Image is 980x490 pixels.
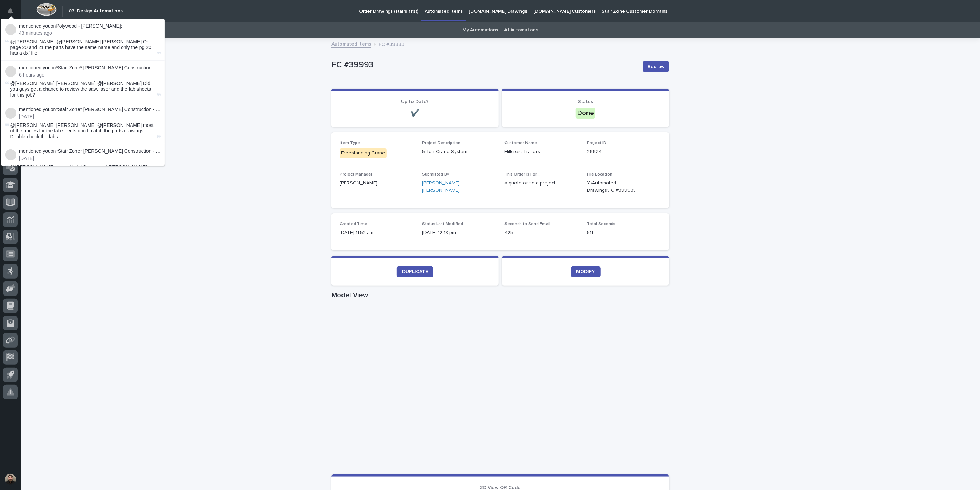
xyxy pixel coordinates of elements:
p: mentioned you on Polywood - [PERSON_NAME] : [19,23,161,29]
iframe: Model View [331,302,669,474]
span: 3D View QR Code [480,485,521,490]
span: Project ID [587,141,606,145]
p: FC #39993 [379,40,404,48]
a: DUPLICATE [397,266,433,277]
span: Created Time [340,222,367,226]
p: 5 Ton Crane System [422,148,496,156]
p: [DATE] 11:52 am [340,229,414,237]
span: DUPLICATE [402,269,428,274]
span: Up to Date? [401,99,429,104]
span: @[PERSON_NAME] the pdf in Y:\Customers\[PERSON_NAME] Construction\26492 Soar Platform\01 Engineer... [10,164,156,176]
a: My Automations [462,22,498,38]
p: mentioned you on *Stair Zone* [PERSON_NAME] Construction - Soar! Adventure Park - Ramp HandRailing : [19,148,161,154]
p: [DATE] [19,156,161,161]
div: Notifications [9,8,18,19]
img: Workspace Logo [36,3,57,16]
span: Redraw [647,63,665,70]
p: Hillcrest Trailers [504,148,579,156]
a: Automated Items [331,40,371,48]
p: mentioned you on *Stair Zone* [PERSON_NAME] Construction - Soar! Adventure Park - Ramp Guardraili... [19,107,161,112]
h2: 03. Design Automations [69,8,123,14]
: Y:\Automated Drawings\FC #39993\ [587,180,644,194]
p: a quote or sold project [504,180,579,187]
span: MODIFY [576,269,595,274]
p: ✔️ [340,109,490,117]
p: [PERSON_NAME] [340,180,414,187]
span: @[PERSON_NAME] [PERSON_NAME] @[PERSON_NAME] most of the angles for the fab sheets don't match the... [10,122,156,140]
a: MODIFY [571,266,601,277]
p: FC #39993 [331,60,637,70]
span: @[PERSON_NAME] [PERSON_NAME] @[PERSON_NAME] Did you guys get a chance to review the saw, laser an... [10,81,151,98]
span: Project Description [422,141,460,145]
p: 26624 [587,148,661,156]
div: Done [576,108,595,119]
span: Submitted By [422,172,449,177]
span: @[PERSON_NAME] @[PERSON_NAME] [PERSON_NAME] On page 20 and 21 the parts have the same name and on... [10,39,151,56]
span: Status [578,99,593,104]
p: 43 minutes ago [19,30,161,36]
span: Status Last Modified [422,222,463,226]
p: [DATE] [19,114,161,120]
span: Total Seconds [587,222,615,226]
button: Redraw [643,61,669,72]
button: users-avatar [3,472,18,487]
p: 511 [587,229,661,237]
button: Notifications [3,4,18,19]
p: [DATE] 12:18 pm [422,229,496,237]
span: Seconds to Send Email [504,222,550,226]
span: This Order is For... [504,172,540,177]
p: 6 hours ago [19,72,161,78]
a: [PERSON_NAME] [PERSON_NAME] [422,180,496,194]
div: Freestanding Crane [340,148,387,158]
span: Item Type [340,141,360,145]
span: Customer Name [504,141,537,145]
a: All Automations [504,22,538,38]
span: Project Manager [340,172,372,177]
p: mentioned you on *Stair Zone* [PERSON_NAME] Construction - Soar! Adventure Park - Ramp Guardraili... [19,65,161,71]
h1: Model View [331,291,669,299]
span: File Location [587,172,612,177]
p: 425 [504,229,579,237]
